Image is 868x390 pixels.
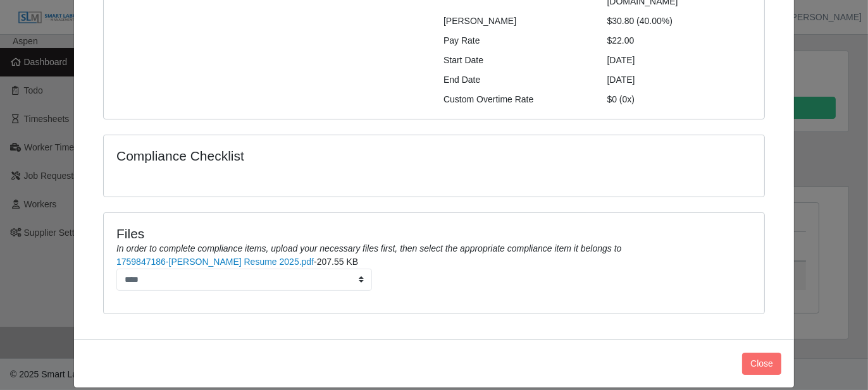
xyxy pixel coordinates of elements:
[598,54,762,67] div: [DATE]
[116,255,752,291] li: -
[116,257,314,267] a: 1759847186-[PERSON_NAME] Resume 2025.pdf
[434,73,598,87] div: End Date
[434,93,598,106] div: Custom Overtime Rate
[598,34,762,47] div: $22.00
[317,257,358,267] span: 207.55 KB
[742,353,781,375] button: Close
[116,148,533,164] h4: Compliance Checklist
[434,54,598,67] div: Start Date
[607,94,635,104] span: $0 (0x)
[116,243,621,253] i: In order to complete compliance items, upload your necessary files first, then select the appropr...
[116,226,752,241] h4: Files
[434,34,598,47] div: Pay Rate
[607,75,635,85] span: [DATE]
